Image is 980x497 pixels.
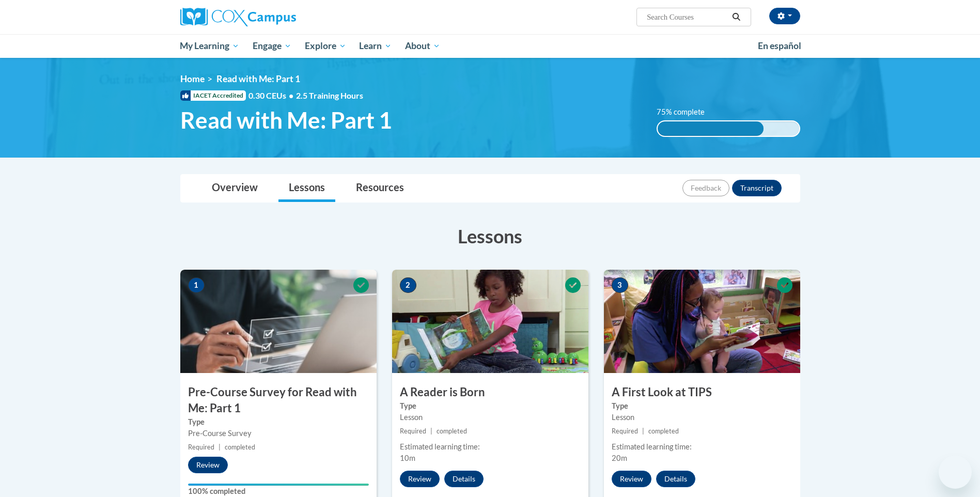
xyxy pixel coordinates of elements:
span: About [405,40,440,52]
button: Feedback [682,180,729,196]
div: Main menu [165,34,816,58]
span: | [219,443,221,451]
span: completed [225,443,255,451]
h3: Pre-Course Survey for Read with Me: Part 1 [180,384,377,416]
a: Lessons [278,175,335,202]
span: 20m [612,454,627,462]
button: Review [612,471,651,487]
span: 2 [400,277,416,293]
button: Details [656,471,695,487]
span: Required [400,427,426,435]
span: | [430,427,432,435]
span: Explore [305,40,346,52]
div: Pre-Course Survey [188,428,369,439]
label: Type [612,400,792,412]
button: Transcript [732,180,782,196]
span: Engage [253,40,291,52]
button: Review [188,457,228,473]
h3: A Reader is Born [392,384,588,400]
div: Your progress [188,484,369,486]
span: 1 [188,277,205,293]
a: Overview [201,175,268,202]
span: 3 [612,277,628,293]
img: Course Image [180,270,377,373]
a: Learn [352,34,398,58]
span: Read with Me: Part 1 [180,106,392,134]
img: Cox Campus [180,8,296,26]
div: Estimated learning time: [400,441,581,453]
span: 10m [400,454,415,462]
img: Course Image [604,270,800,373]
button: Review [400,471,440,487]
a: Home [180,73,205,84]
span: Required [612,427,638,435]
span: 0.30 CEUs [248,90,296,101]
div: Lesson [612,412,792,423]
input: Search Courses [646,11,728,23]
span: IACET Accredited [180,90,246,101]
a: Cox Campus [180,8,377,26]
a: My Learning [174,34,246,58]
a: Explore [298,34,353,58]
span: • [289,90,293,100]
label: Type [188,416,369,428]
a: En español [751,35,808,57]
span: 2.5 Training Hours [296,90,363,100]
span: Read with Me: Part 1 [216,73,300,84]
button: Account Settings [769,8,800,24]
span: My Learning [180,40,239,52]
span: En español [758,40,801,51]
div: Lesson [400,412,581,423]
button: Search [728,11,744,23]
iframe: Button to launch messaging window [939,456,972,489]
h3: A First Look at TIPS [604,384,800,400]
a: Resources [346,175,414,202]
span: | [642,427,644,435]
div: Estimated learning time: [612,441,792,453]
div: 75% complete [658,121,764,136]
label: 75% complete [657,106,716,118]
span: completed [437,427,467,435]
h3: Lessons [180,223,800,249]
a: About [398,34,447,58]
label: Type [400,400,581,412]
span: Learn [359,40,392,52]
a: Engage [246,34,298,58]
img: Course Image [392,270,588,373]
span: Required [188,443,214,451]
button: Details [444,471,484,487]
label: 100% completed [188,486,369,497]
span: completed [648,427,679,435]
